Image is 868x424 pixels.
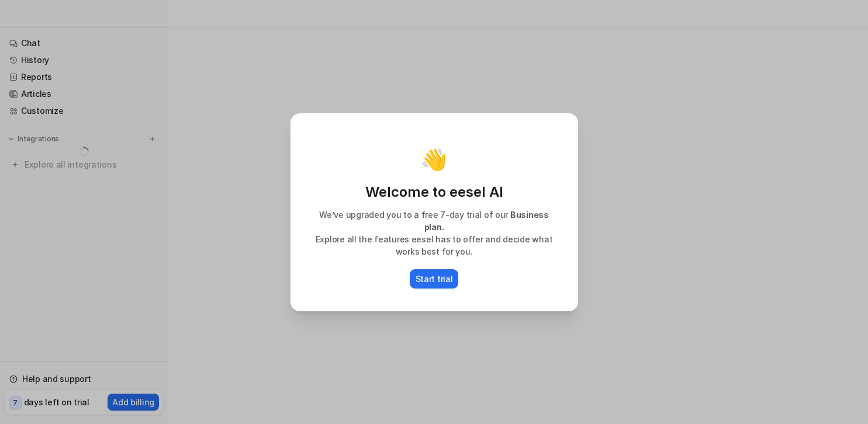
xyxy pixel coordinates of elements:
[304,183,565,201] p: Welcome to eesel AI
[421,148,447,171] p: 👋
[304,208,565,233] p: We’ve upgraded you to a free 7-day trial of our
[410,269,459,289] button: Start trial
[416,273,453,285] p: Start trial
[304,233,565,258] p: Explore all the features eesel has to offer and decide what works best for you.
